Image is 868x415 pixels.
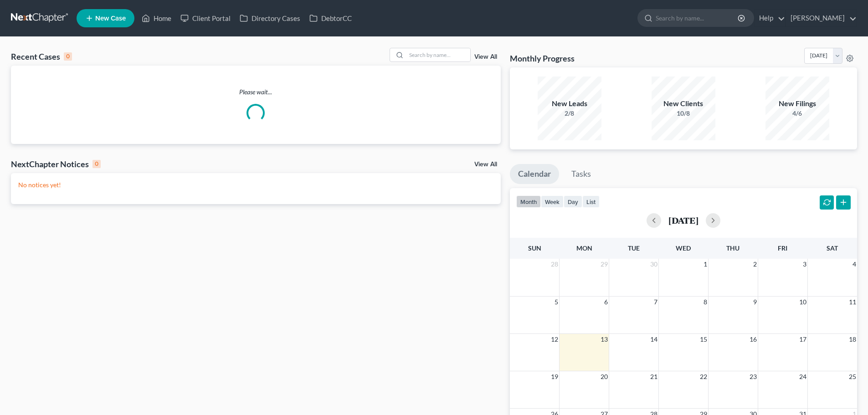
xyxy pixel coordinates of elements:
[848,334,857,345] span: 18
[802,259,807,270] span: 3
[538,109,601,118] div: 2/8
[18,180,493,190] p: No notices yet!
[11,87,501,97] p: Please wait...
[852,259,857,270] span: 4
[235,10,305,26] a: Directory Cases
[778,244,787,252] span: Fri
[668,215,699,225] h2: [DATE]
[649,259,658,270] span: 30
[541,195,564,208] button: week
[538,98,601,109] div: New Leads
[576,244,592,252] span: Mon
[528,244,541,252] span: Sun
[137,10,176,26] a: Home
[699,371,708,382] span: 22
[406,48,470,61] input: Search by name...
[703,259,708,270] span: 1
[564,195,582,208] button: day
[582,195,600,208] button: list
[176,10,235,26] a: Client Portal
[600,259,609,270] span: 29
[554,297,559,307] span: 5
[676,244,691,252] span: Wed
[550,371,559,382] span: 19
[827,244,838,252] span: Sat
[749,334,758,345] span: 16
[752,259,758,270] span: 2
[656,10,739,26] input: Search by name...
[92,160,101,168] div: 0
[628,244,640,252] span: Tue
[652,109,715,118] div: 10/8
[798,371,807,382] span: 24
[653,297,658,307] span: 7
[305,10,356,26] a: DebtorCC
[474,161,497,168] a: View All
[798,334,807,345] span: 17
[848,371,857,382] span: 25
[550,259,559,270] span: 28
[652,98,715,109] div: New Clients
[516,195,541,208] button: month
[752,297,758,307] span: 9
[510,164,559,184] a: Calendar
[749,371,758,382] span: 23
[563,164,599,184] a: Tasks
[699,334,708,345] span: 15
[603,297,609,307] span: 6
[474,54,497,60] a: View All
[649,334,658,345] span: 14
[95,15,126,22] span: New Case
[798,297,807,307] span: 10
[600,371,609,382] span: 20
[649,371,658,382] span: 21
[510,53,575,64] h3: Monthly Progress
[726,244,740,252] span: Thu
[11,51,72,62] div: Recent Cases
[755,10,785,26] a: Help
[64,52,72,61] div: 0
[11,159,101,169] div: NextChapter Notices
[786,10,857,26] a: [PERSON_NAME]
[703,297,708,307] span: 8
[848,297,857,307] span: 11
[550,334,559,345] span: 12
[765,98,829,109] div: New Filings
[600,334,609,345] span: 13
[765,109,829,118] div: 4/6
